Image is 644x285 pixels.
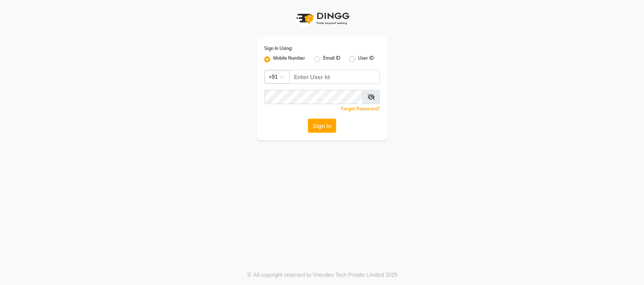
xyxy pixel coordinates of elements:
input: Username [289,70,380,84]
a: Forgot Password? [341,106,380,112]
img: logo1.svg [292,7,352,29]
label: Email ID [323,55,340,64]
input: Username [264,90,363,104]
label: Sign In Using: [264,45,293,52]
label: User ID [358,55,374,64]
label: Mobile Number [273,55,305,64]
button: Sign In [308,119,336,133]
